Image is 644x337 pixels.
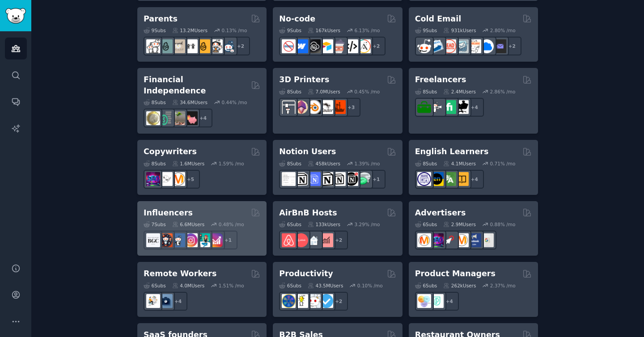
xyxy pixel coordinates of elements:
img: nocodelowcode [332,39,346,53]
img: NoCodeSaaS [307,39,321,53]
img: UKPersonalFinance [146,111,160,125]
img: blender [307,100,321,114]
h2: AirBnB Hosts [279,207,337,219]
div: 6 Sub s [415,282,437,289]
div: 0.71 % /mo [490,160,516,167]
div: 0.13 % /mo [222,27,247,34]
img: NoCodeMovement [344,39,358,53]
div: 931k Users [443,27,476,34]
div: 0.88 % /mo [490,221,516,227]
div: 6.13 % /mo [355,27,380,34]
img: B2BSaaS [480,39,494,53]
img: marketing [417,233,431,247]
img: airbnb_hosts [282,233,296,247]
img: AirBnBHosts [294,233,308,247]
h2: Parents [144,13,178,25]
img: FacebookAds [467,233,481,247]
div: + 2 [231,37,250,55]
img: NotionGeeks [319,172,333,186]
h2: Freelancers [415,74,466,85]
div: 3.29 % /mo [355,221,380,227]
img: ProductManagement [417,294,431,308]
img: ProductMgmt [430,294,444,308]
div: 1.39 % /mo [355,160,380,167]
img: AskNotion [332,172,346,186]
h2: Productivity [279,268,333,279]
img: LeadGeneration [442,39,456,53]
div: 8 Sub s [144,160,166,167]
img: InstagramMarketing [184,233,198,247]
div: 0.48 % /mo [219,221,244,227]
div: 8 Sub s [279,160,301,167]
div: 133k Users [308,221,340,227]
img: lifehacks [294,294,308,308]
img: language_exchange [442,172,456,186]
div: 167k Users [308,27,340,34]
div: 1.6M Users [172,160,205,167]
div: + 4 [440,292,459,311]
img: nocode [282,39,296,53]
div: 2.80 % /mo [490,27,516,34]
h2: Influencers [144,207,193,219]
div: 6 Sub s [415,221,437,227]
h2: Notion Users [279,146,336,157]
img: FinancialPlanning [159,111,173,125]
img: influencermarketing [196,233,210,247]
div: 34.6M Users [172,99,208,105]
img: RemoteJobs [146,294,160,308]
div: + 2 [329,231,348,249]
img: forhire [417,100,431,114]
div: 2.86 % /mo [490,88,516,95]
div: 7 Sub s [144,221,166,227]
img: Fiverr [442,100,456,114]
div: 1.59 % /mo [219,160,244,167]
img: sales [417,39,431,53]
div: 8 Sub s [279,88,301,95]
img: productivity [307,294,321,308]
img: 3Dmodeling [294,100,308,114]
img: work [159,294,173,308]
div: 8 Sub s [144,99,166,105]
div: 4.0M Users [172,282,205,289]
img: beyondthebump [171,39,185,53]
img: coldemail [455,39,469,53]
div: + 1 [367,170,386,189]
img: content_marketing [171,172,185,186]
div: + 4 [169,292,187,311]
div: 0.10 % /mo [357,282,383,289]
img: b2b_sales [467,39,481,53]
img: PPC [442,233,456,247]
img: SingleParents [159,39,173,53]
h2: Financial Independence [144,74,248,96]
div: + 2 [503,37,521,55]
img: Adalo [357,39,371,53]
img: getdisciplined [319,294,333,308]
img: Parents [221,39,235,53]
div: 9 Sub s [415,27,437,34]
img: FixMyPrint [332,100,346,114]
img: BestNotionTemplates [344,172,358,186]
img: notioncreations [294,172,308,186]
div: 0.45 % /mo [354,88,380,95]
div: + 4 [194,109,212,127]
img: NewParents [196,39,210,53]
div: + 4 [465,98,484,117]
img: SEO [146,172,160,186]
h2: Product Managers [415,268,496,279]
div: 6 Sub s [144,282,166,289]
img: KeepWriting [159,172,173,186]
div: 2.37 % /mo [490,282,516,289]
img: webflow [294,39,308,53]
img: Fire [171,111,185,125]
div: 0.44 % /mo [222,99,247,105]
img: rentalproperties [307,233,321,247]
img: EmailOutreach [492,39,506,53]
div: 43.5M Users [308,282,343,289]
div: 9 Sub s [279,27,301,34]
div: + 4 [465,170,484,189]
div: 9 Sub s [144,27,166,34]
img: LearnEnglishOnReddit [455,172,469,186]
img: GummySearch logo [5,8,26,24]
img: LifeProTips [282,294,296,308]
img: ender3 [319,100,333,114]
